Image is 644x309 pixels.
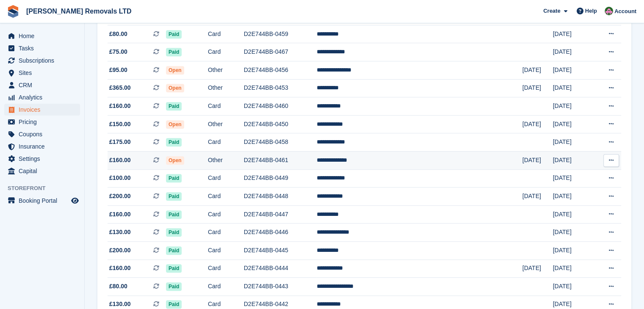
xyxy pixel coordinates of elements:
span: £130.00 [109,300,131,309]
span: Open [166,120,184,129]
span: £160.00 [109,264,131,273]
span: Paid [166,210,182,219]
span: £175.00 [109,138,131,146]
span: Help [585,7,597,15]
span: Paid [166,174,182,182]
td: [DATE] [553,25,592,43]
span: Insurance [19,141,69,152]
span: Sites [19,67,69,79]
td: Other [208,79,244,97]
a: menu [4,30,80,42]
a: menu [4,165,80,177]
td: [DATE] [522,79,553,97]
td: D2E744BB-0449 [244,169,317,188]
td: D2E744BB-0461 [244,151,317,169]
span: Paid [166,228,182,237]
span: Coupons [19,128,69,140]
a: menu [4,42,80,54]
a: menu [4,153,80,165]
td: [DATE] [522,151,553,169]
td: Other [208,61,244,79]
a: menu [4,55,80,66]
td: Card [208,278,244,296]
span: Paid [166,48,182,56]
span: Account [614,7,636,16]
a: [PERSON_NAME] Removals LTD [23,4,135,18]
td: [DATE] [553,188,592,206]
td: [DATE] [522,259,553,278]
td: [DATE] [553,115,592,133]
img: stora-icon-8386f47178a22dfd0bd8f6a31ec36ba5ce8667c1dd55bd0f319d3a0aa187defe.svg [7,5,19,18]
a: menu [4,104,80,116]
span: Invoices [19,104,69,116]
span: Paid [166,264,182,273]
td: [DATE] [522,61,553,79]
td: [DATE] [553,43,592,61]
td: Card [208,97,244,116]
span: Home [19,30,69,42]
img: Paul Withers [605,7,613,15]
span: Open [166,66,184,74]
td: [DATE] [553,259,592,278]
span: £150.00 [109,120,131,129]
span: Analytics [19,91,69,103]
td: Card [208,259,244,278]
span: Booking Portal [19,195,69,207]
td: [DATE] [553,97,592,116]
td: Other [208,115,244,133]
td: D2E744BB-0453 [244,79,317,97]
td: Card [208,223,244,242]
a: menu [4,195,80,207]
td: D2E744BB-0445 [244,241,317,259]
td: Card [208,188,244,206]
td: Card [208,133,244,152]
td: D2E744BB-0447 [244,205,317,223]
td: D2E744BB-0448 [244,188,317,206]
span: CRM [19,79,69,91]
span: Paid [166,102,182,110]
span: Capital [19,165,69,177]
span: £80.00 [109,282,127,291]
a: menu [4,91,80,103]
span: £160.00 [109,210,131,219]
td: Card [208,205,244,223]
td: Card [208,241,244,259]
td: D2E744BB-0444 [244,259,317,278]
span: £160.00 [109,156,131,165]
span: £365.00 [109,83,131,92]
td: [DATE] [553,205,592,223]
td: D2E744BB-0459 [244,25,317,43]
td: [DATE] [553,133,592,152]
td: [DATE] [553,151,592,169]
a: menu [4,141,80,152]
span: Pricing [19,116,69,128]
span: Storefront [8,184,84,193]
span: Paid [166,138,182,146]
a: Preview store [70,196,80,206]
span: £200.00 [109,246,131,255]
span: Tasks [19,42,69,54]
td: D2E744BB-0458 [244,133,317,152]
span: Open [166,84,184,92]
span: Settings [19,153,69,165]
td: [DATE] [522,115,553,133]
td: [DATE] [553,223,592,242]
td: D2E744BB-0456 [244,61,317,79]
span: £160.00 [109,102,131,110]
span: £200.00 [109,192,131,201]
span: Subscriptions [19,55,69,66]
span: Paid [166,282,182,291]
td: Card [208,25,244,43]
td: D2E744BB-0460 [244,97,317,116]
span: £130.00 [109,228,131,237]
td: Card [208,169,244,188]
td: [DATE] [553,241,592,259]
td: [DATE] [553,278,592,296]
td: [DATE] [522,188,553,206]
span: Paid [166,30,182,39]
td: [DATE] [553,79,592,97]
span: Paid [166,192,182,201]
span: Open [166,156,184,165]
td: D2E744BB-0443 [244,278,317,296]
td: Other [208,151,244,169]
